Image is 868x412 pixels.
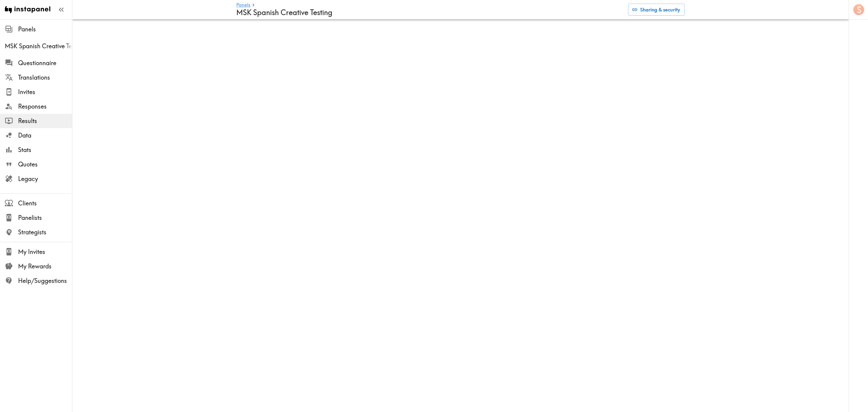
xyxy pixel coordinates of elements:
[18,214,72,222] span: Panelists
[853,4,865,16] button: S
[18,199,72,208] span: Clients
[18,248,72,256] span: My Invites
[236,8,623,17] h4: MSK Spanish Creative Testing
[18,117,72,125] span: Results
[18,175,72,183] span: Legacy
[18,59,72,67] span: Questionnaire
[18,25,72,33] span: Panels
[18,160,72,169] span: Quotes
[18,131,72,140] span: Data
[236,2,250,8] a: Panels
[18,228,72,236] span: Strategists
[18,88,72,96] span: Invites
[18,262,72,271] span: My Rewards
[18,146,72,154] span: Stats
[628,4,685,16] button: Sharing & security
[18,73,72,82] span: Translations
[5,42,72,50] span: MSK Spanish Creative Testing
[857,5,861,15] span: S
[18,277,72,285] span: Help/Suggestions
[18,102,72,111] span: Responses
